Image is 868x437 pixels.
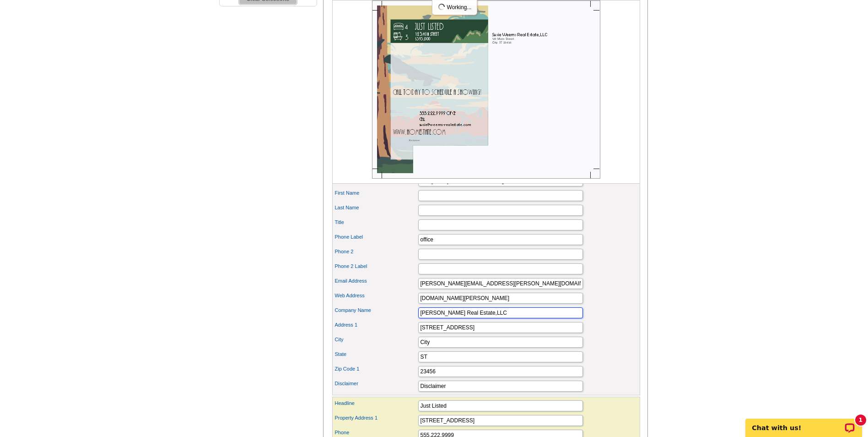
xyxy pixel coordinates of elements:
label: Web Address [335,292,417,300]
label: Company Name [335,306,417,314]
label: Phone [335,429,417,437]
label: Phone 2 [335,248,417,256]
label: Disclaimer [335,380,417,388]
label: State [335,350,417,358]
label: Headline [335,399,417,407]
label: First Name [335,189,417,197]
label: Phone Label [335,233,417,241]
label: Last Name [335,204,417,212]
label: Email Address [335,277,417,285]
img: loading... [438,3,445,11]
img: Z18906958_00001_2.jpg [372,0,600,179]
label: Property Address 1 [335,414,417,422]
iframe: LiveChat chat widget [739,408,868,437]
label: Title [335,218,417,226]
label: Zip Code 1 [335,365,417,373]
label: City [335,336,417,344]
label: Address 1 [335,321,417,329]
label: Phone 2 Label [335,262,417,270]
